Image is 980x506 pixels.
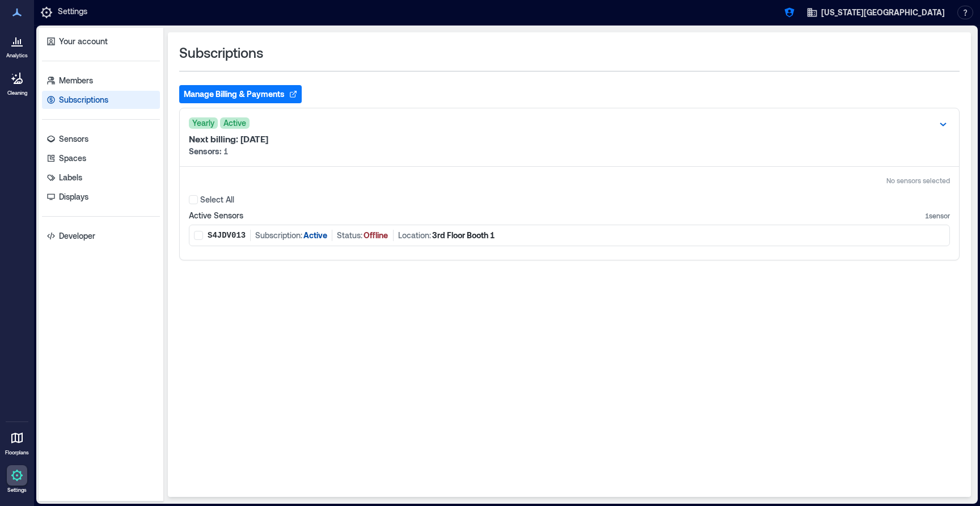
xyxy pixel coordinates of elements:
[59,172,82,183] p: Labels
[886,175,950,186] p: No sensors selected
[42,130,160,148] a: Sensors
[925,210,950,221] p: 1 sensor
[180,108,959,166] div: YearlyActiveNext billing: [DATE]Sensors: 1
[42,149,160,167] a: Spaces
[3,462,31,497] a: Settings
[189,210,243,221] p: Active Sensors
[3,27,31,62] a: Analytics
[59,75,93,86] p: Members
[821,7,945,18] span: [US_STATE][GEOGRAPHIC_DATA]
[42,188,160,206] a: Displays
[42,168,160,187] a: Labels
[2,424,32,459] a: Floorplans
[398,230,431,241] p: Location:
[59,191,88,203] p: Displays
[255,230,302,241] p: Subscription:
[59,153,86,164] p: Spaces
[200,194,234,205] p: Select All
[803,3,948,22] button: [US_STATE][GEOGRAPHIC_DATA]
[42,91,160,109] a: Subscriptions
[364,230,388,241] p: Offline
[42,71,160,90] a: Members
[7,90,27,96] p: Cleaning
[59,133,88,145] p: Sensors
[179,44,263,62] span: Subscriptions
[208,230,246,241] p: S4JDV013
[42,227,160,245] a: Developer
[189,146,221,156] strong: Sensors:
[59,94,108,106] p: Subscriptions
[189,146,228,157] p: 1
[6,52,28,59] p: Analytics
[42,32,160,50] a: Your account
[303,230,327,241] p: Active
[59,230,95,242] p: Developer
[59,36,108,47] p: Your account
[179,85,302,103] button: Manage Billing & Payments
[7,487,27,494] p: Settings
[432,230,495,241] p: 3rd Floor Booth 1
[189,225,950,246] div: Select sensor S4JDV013S4JDV013Subscription:ActiveStatus:OfflineLocation:3rd Floor Booth 1
[189,117,218,129] span: Yearly
[189,133,268,145] p: Next billing: [DATE]
[5,449,29,456] p: Floorplans
[220,117,250,129] span: Active
[58,6,87,19] p: Settings
[337,230,362,241] p: Status:
[3,65,31,100] a: Cleaning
